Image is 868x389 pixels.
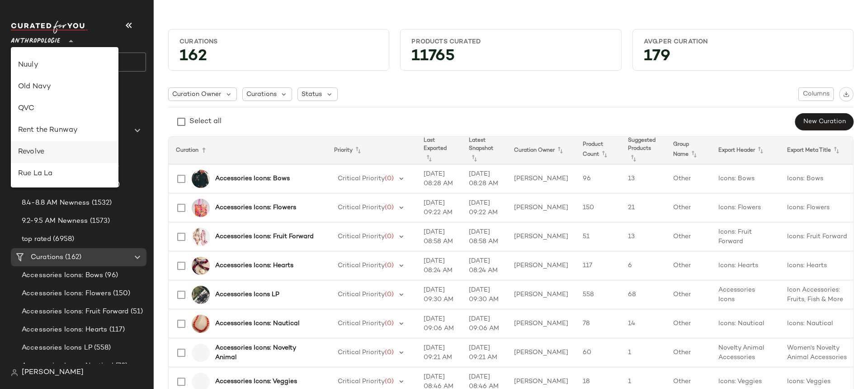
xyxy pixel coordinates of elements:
td: Icons: Flowers [780,193,863,222]
div: Rent the Runway [18,125,111,136]
div: undefined-list [11,47,118,187]
td: 6 [621,251,666,280]
td: [DATE] 08:58 AM [416,222,462,251]
td: [DATE] 09:22 AM [416,193,462,222]
td: 96 [576,164,621,193]
div: Select all [189,116,222,127]
span: (0) [385,175,394,182]
span: (0) [385,204,394,211]
span: (558) [92,343,111,353]
td: 13 [621,222,666,251]
b: Accessories Icons LP [215,290,279,299]
img: 97730931_082_b [192,199,210,217]
th: Priority [327,137,416,164]
b: Accessories Icons: Fruit Forward [215,232,314,241]
div: Nuuly [18,60,111,71]
td: 21 [621,193,666,222]
th: Curation [169,137,327,164]
div: QVC [18,103,111,114]
img: 102303997_012_b14 [192,286,210,304]
td: 558 [576,280,621,309]
img: svg%3e [11,369,18,376]
span: Curation Owner [172,90,221,99]
b: Accessories Icons: Hearts [215,261,293,270]
td: Icons: Fruit Forward [711,222,780,251]
b: Accessories Icons: Veggies [215,377,297,386]
span: Curations [31,252,63,263]
span: Accessories Icons: Nautical [22,361,113,371]
span: New Curation [803,118,846,125]
span: 9.2-9.5 AM Newness [22,216,88,226]
button: Columns [798,87,834,101]
th: Group Name [666,137,711,164]
td: 68 [621,280,666,309]
td: Novelty Animal Accessories [711,338,780,367]
td: 51 [576,222,621,251]
td: [PERSON_NAME] [507,164,576,193]
span: (162) [63,252,81,263]
td: Icons: Hearts [711,251,780,280]
span: (0) [385,233,394,240]
span: Accessories Icons: Flowers [22,288,111,299]
span: (150) [111,288,131,299]
td: Other [666,338,711,367]
td: 1 [621,338,666,367]
td: 14 [621,309,666,338]
div: 11765 [404,50,617,67]
td: [PERSON_NAME] [507,338,576,367]
span: (96) [103,270,118,281]
span: Critical Priority [338,204,385,211]
span: (78) [113,361,128,371]
th: Latest Snapshot [462,137,507,164]
span: Critical Priority [338,378,385,385]
span: Critical Priority [338,349,385,356]
td: [DATE] 08:24 AM [416,251,462,280]
th: Export Meta Title [780,137,863,164]
span: Critical Priority [338,291,385,298]
td: [DATE] 08:28 AM [416,164,462,193]
td: Accessories Icons [711,280,780,309]
th: Curation Owner [507,137,576,164]
span: Accessories Icons LP [22,343,92,353]
td: [DATE] 09:21 AM [462,338,507,367]
span: Columns [802,91,830,98]
span: 8.4-8.8 AM Newness [22,198,90,208]
span: (1573) [88,216,110,226]
b: Accessories Icons: Flowers [215,203,296,212]
div: Revolve [18,147,111,158]
div: Rue La La [18,168,111,179]
span: (1532) [90,198,112,208]
span: (6958) [51,234,74,245]
td: Icons: Flowers [711,193,780,222]
td: Icons: Bows [711,164,780,193]
img: 104029061_060_b [192,315,210,333]
td: Other [666,309,711,338]
td: Other [666,222,711,251]
span: Critical Priority [338,233,385,240]
td: 150 [576,193,621,222]
span: (0) [385,262,394,269]
td: [PERSON_NAME] [507,251,576,280]
td: Other [666,193,711,222]
td: 60 [576,338,621,367]
span: Accessories Icons: Bows [22,270,103,281]
span: Accessories Icons: Fruit Forward [22,307,129,317]
th: Suggested Products [621,137,666,164]
th: Export Header [711,137,780,164]
td: Icons: Nautical [780,309,863,338]
div: Avg.per Curation [644,38,842,46]
img: 102374097_064_b [192,228,210,246]
td: 78 [576,309,621,338]
img: cfy_white_logo.C9jOOHJF.svg [11,21,88,34]
td: 13 [621,164,666,193]
td: Other [666,251,711,280]
span: Accessories Icons: Hearts [22,325,108,335]
b: Accessories Icons: Novelty Animal [215,343,316,362]
b: Accessories Icons: Nautical [215,319,299,328]
img: svg%3e [843,91,849,97]
div: Products Curated [411,38,610,46]
td: [DATE] 08:28 AM [462,164,507,193]
td: Icon Accessories: Fruits, Fish & More [780,280,863,309]
span: Critical Priority [338,320,385,327]
td: Icons: Fruit Forward [780,222,863,251]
